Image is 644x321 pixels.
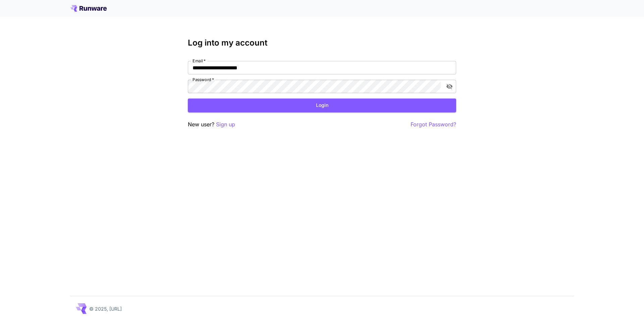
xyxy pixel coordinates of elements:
p: © 2025, [URL] [89,305,122,312]
button: toggle password visibility [443,80,455,92]
label: Password [193,77,214,82]
p: New user? [188,120,235,129]
button: Forgot Password? [411,120,456,129]
button: Sign up [216,120,235,129]
label: Email [193,58,206,64]
button: Login [188,99,456,112]
h3: Log into my account [188,38,456,48]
